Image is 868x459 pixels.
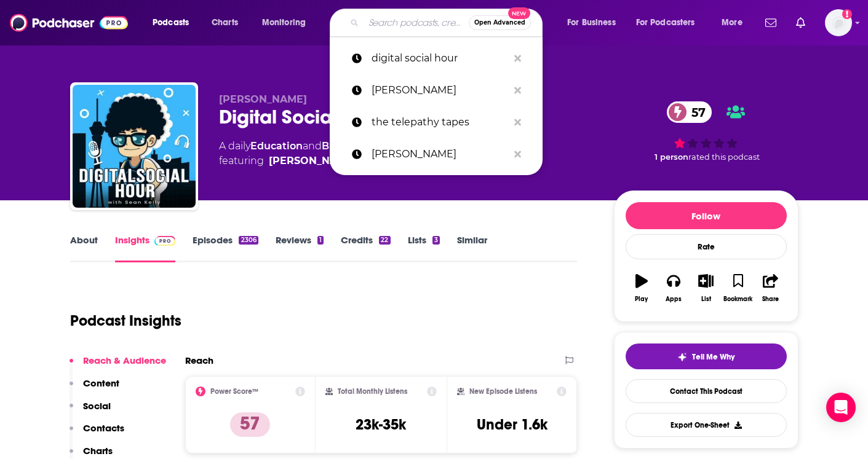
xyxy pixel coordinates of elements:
[193,234,258,262] a: Episodes2306
[204,13,245,33] a: Charts
[626,202,787,229] button: Follow
[73,85,196,208] img: Digital Social Hour
[250,140,303,152] a: Education
[508,7,530,19] span: New
[83,445,113,457] p: Charts
[842,9,852,19] svg: Add a profile image
[658,266,690,310] button: Apps
[626,413,787,437] button: Export One-Sheet
[701,296,711,303] div: List
[239,236,258,245] div: 2306
[70,355,166,377] button: Reach & Audience
[83,355,166,366] p: Reach & Audience
[432,236,440,245] div: 3
[379,236,390,245] div: 22
[253,13,322,33] button: open menu
[722,266,754,310] button: Bookmark
[185,355,213,366] h2: Reach
[692,352,735,362] span: Tell Me Why
[83,422,124,434] p: Contacts
[457,234,487,262] a: Similar
[83,400,111,412] p: Social
[269,154,357,168] a: Sean Kelly
[626,379,787,403] a: Contact This Podcast
[762,296,779,303] div: Share
[322,140,367,152] a: Business
[210,387,258,396] h2: Power Score™
[219,139,406,168] div: A daily podcast
[338,387,407,396] h2: Total Monthly Listens
[276,234,324,262] a: Reviews1
[230,412,270,437] p: 57
[341,234,390,262] a: Credits22
[723,296,752,303] div: Bookmark
[341,9,554,37] div: Search podcasts, credits, & more...
[469,387,537,396] h2: New Episode Listens
[626,266,658,310] button: Play
[667,101,712,123] a: 57
[567,14,616,31] span: For Business
[688,152,760,162] span: rated this podcast
[83,377,119,389] p: Content
[70,377,119,400] button: Content
[330,74,543,106] a: [PERSON_NAME]
[219,93,307,105] span: [PERSON_NAME]
[115,234,176,262] a: InsightsPodchaser Pro
[636,14,695,31] span: For Podcasters
[760,12,781,33] a: Show notifications dropdown
[372,74,508,106] p: sean kelly
[655,152,688,162] span: 1 person
[212,14,238,31] span: Charts
[317,236,324,245] div: 1
[408,234,440,262] a: Lists3
[477,415,547,434] h3: Under 1.6k
[635,296,648,303] div: Play
[330,42,543,74] a: digital social hour
[722,14,743,31] span: More
[628,13,713,33] button: open menu
[825,9,852,36] span: Logged in as SkyHorsePub35
[144,13,205,33] button: open menu
[690,266,722,310] button: List
[825,9,852,36] button: Show profile menu
[330,106,543,138] a: the telepathy tapes
[70,312,181,330] h1: Podcast Insights
[791,12,810,33] a: Show notifications dropdown
[70,234,98,262] a: About
[469,15,531,30] button: Open AdvancedNew
[754,266,786,310] button: Share
[330,138,543,170] a: [PERSON_NAME]
[10,11,128,34] img: Podchaser - Follow, Share and Rate Podcasts
[372,138,508,170] p: Mayim Bialik
[262,14,306,31] span: Monitoring
[154,236,176,246] img: Podchaser Pro
[826,393,856,422] div: Open Intercom Messenger
[559,13,631,33] button: open menu
[356,415,406,434] h3: 23k-35k
[372,106,508,138] p: the telepathy tapes
[679,101,712,123] span: 57
[825,9,852,36] img: User Profile
[303,140,322,152] span: and
[372,42,508,74] p: digital social hour
[626,343,787,369] button: tell me why sparkleTell Me Why
[614,93,798,170] div: 57 1 personrated this podcast
[474,20,525,26] span: Open Advanced
[626,234,787,259] div: Rate
[666,296,682,303] div: Apps
[677,352,687,362] img: tell me why sparkle
[219,154,406,168] span: featuring
[364,13,469,33] input: Search podcasts, credits, & more...
[70,422,124,445] button: Contacts
[70,400,111,423] button: Social
[153,14,189,31] span: Podcasts
[713,13,758,33] button: open menu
